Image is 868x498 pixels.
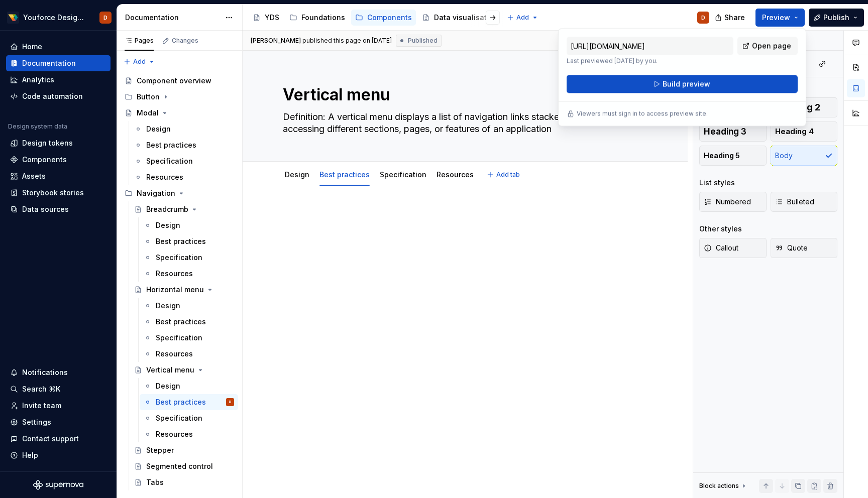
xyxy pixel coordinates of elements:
div: Specification [376,164,430,185]
div: Modal [137,108,159,118]
div: Block actions [699,479,748,493]
div: Specification [156,253,202,263]
div: Design system data [8,122,67,131]
span: Publish [823,13,849,23]
div: Design tokens [22,138,73,148]
div: Components [22,155,67,165]
button: Add [121,55,158,69]
button: Notifications [6,364,111,381]
div: published this page on [DATE] [302,37,392,45]
div: Best practices [156,236,206,246]
button: Callout [699,238,767,258]
div: Button [137,92,160,102]
div: Design [281,164,313,185]
div: List styles [699,178,735,188]
span: Add [516,14,529,22]
div: Youforce Design System [23,13,87,23]
a: Design [130,121,238,137]
div: Stepper [146,445,174,455]
span: Quote [775,243,808,253]
a: Resources [140,346,238,362]
span: Heading 3 [704,127,746,137]
button: Add [504,11,541,25]
span: Add [133,58,146,66]
button: Search ⌘K [6,381,111,397]
div: Best practices [146,140,196,150]
div: Invite team [22,401,61,411]
div: Component overview [137,76,211,86]
div: Contact support [22,434,79,444]
a: Specification [140,410,238,426]
a: Best practices [140,314,238,330]
div: Documentation [125,13,220,23]
div: Best practices [315,164,374,185]
a: Resources [437,170,474,179]
button: Quote [771,238,838,258]
div: D [229,397,231,407]
a: Resources [140,266,238,282]
div: Help [22,450,38,460]
div: Foundations [301,13,345,23]
div: Home [22,42,42,52]
a: Documentation [6,55,111,71]
button: Numbered [699,192,767,212]
div: Documentation [22,58,76,68]
div: Notifications [22,367,68,378]
a: Invite team [6,398,111,414]
button: Heading 3 [699,121,767,142]
a: Best practices [319,170,370,179]
a: Design tokens [6,135,111,151]
a: YDS [249,10,283,26]
div: Design [156,220,180,230]
div: Data visualisation [434,13,498,23]
div: Horizontal menu [146,285,204,295]
div: Page tree [249,8,502,28]
img: d71a9d63-2575-47e9-9a41-397039c48d97.png [7,12,19,24]
a: Specification [380,170,426,179]
a: Horizontal menu [130,282,238,298]
div: Design [146,124,171,134]
div: Segmented control [146,461,213,471]
span: Heading 4 [775,127,814,137]
div: Assets [22,171,46,181]
div: Design [156,301,180,311]
div: Tabs [146,477,164,487]
div: Navigation [137,188,175,198]
span: Open page [752,41,791,51]
div: Data sources [22,204,69,214]
div: Button [121,89,238,105]
textarea: Definition: A vertical menu displays a list of navigation links stacked vertically, accessing dif... [281,109,645,137]
div: YDS [265,13,279,23]
div: Breadcrumb [146,204,188,214]
a: Resources [140,426,238,442]
span: Numbered [704,197,751,207]
a: Foundations [285,10,349,26]
div: Design [156,381,180,391]
button: Help [6,447,111,463]
a: Assets [6,168,111,184]
div: Best practices [156,317,206,327]
div: Resources [146,172,183,182]
button: Youforce Design SystemD [2,7,115,28]
span: [PERSON_NAME] [251,37,301,45]
div: Resources [156,349,193,359]
div: D [103,14,107,22]
a: Data sources [6,201,111,217]
svg: Supernova Logo [33,480,83,490]
div: D [701,14,705,22]
a: Design [140,378,238,394]
a: Design [140,298,238,314]
a: Best practices [140,233,238,250]
span: Build preview [663,79,710,89]
div: Navigation [121,185,238,201]
span: Share [724,13,745,23]
div: Resources [432,164,478,185]
div: Settings [22,417,51,427]
div: Vertical menu [146,365,194,375]
button: Bulleted [771,192,838,212]
div: Search ⌘K [22,384,60,394]
span: Add tab [496,171,520,179]
div: Specification [156,413,202,423]
button: Add tab [484,168,524,182]
div: Analytics [22,75,54,85]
